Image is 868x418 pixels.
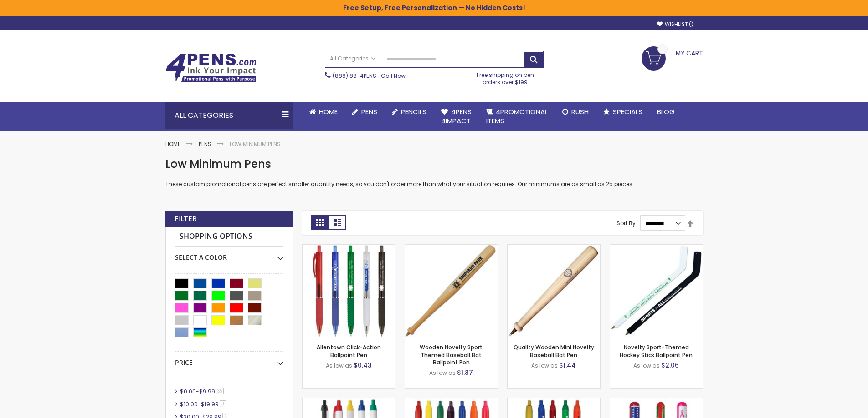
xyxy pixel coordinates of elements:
span: $19.99 [201,400,219,408]
div: Price [175,352,283,367]
a: (888) 88-4PENS [333,72,376,80]
img: 4Pens Custom Pens and Promotional Products [165,53,257,82]
span: As low as [531,362,558,369]
img: Quality Wooden Mini Novelty Baseball Bat Pen [508,245,600,337]
span: As low as [326,362,352,369]
a: Pens [199,140,211,148]
div: These custom promotional pens are perfect smaller quantity needs, so you don't order more than wh... [165,157,703,188]
a: Home [302,102,345,122]
span: $2.06 [661,361,679,370]
a: Inspirations Jumbo Twist-Action Pen - Pre-Decorated Cap [610,398,703,406]
a: Blog [650,102,682,122]
a: $0.00-$9.9935 [178,388,227,395]
span: - Call Now! [333,72,407,80]
a: Wishlist [657,21,693,28]
span: Specials [613,107,642,116]
span: 35 [216,388,224,394]
a: 4Pens4impact [434,102,479,131]
strong: Low Minimum Pens [230,140,281,148]
img: Novelty Sport-Themed Hockey Stick Ballpoint Pen [610,245,703,337]
div: Free shipping on pen orders over $199 [467,68,544,86]
div: All Categories [165,102,293,129]
span: As low as [429,369,456,377]
a: Pens [345,102,385,122]
strong: Filter [175,214,197,224]
span: Pencils [401,107,426,116]
img: Wooden Novelty Sport Themed Baseball Bat Ballpoint Pen [405,245,498,337]
span: $0.00 [180,388,196,395]
img: Allentown Click-Action Ballpoint Pen [303,245,395,337]
a: 4PROMOTIONALITEMS [479,102,555,131]
div: Select A Color [175,247,283,262]
span: Pens [361,107,377,116]
span: $0.43 [354,361,372,370]
a: Monarch-G Grip Wide Click Ballpoint Pen - White Body [303,398,395,406]
a: Quality Wooden Mini Novelty Baseball Bat Pen [514,343,594,358]
span: Rush [571,107,589,116]
a: Specials [596,102,650,122]
strong: Shopping Options [175,227,283,247]
span: $1.87 [457,368,473,377]
span: $1.44 [559,361,576,370]
a: Wooden Novelty Sport Themed Baseball Bat Ballpoint Pen [420,343,483,366]
a: Novelty Sport-Themed Hockey Stick Ballpoint Pen [610,244,703,252]
span: Blog [657,107,675,116]
a: Pencils [385,102,434,122]
a: Allentown Click-Action Ballpoint Pen [303,244,395,252]
h1: Low Minimum Pens [165,157,703,171]
span: Home [319,107,338,116]
strong: Grid [311,215,329,230]
a: Home [165,140,180,148]
a: Allentown Click-Action Ballpoint Pen [317,343,381,358]
span: 3 [220,400,226,407]
a: $10.00-$19.993 [178,400,230,408]
a: Monarch-T Translucent Wide Click Ballpoint Pen [405,398,498,406]
span: $10.00 [180,400,198,408]
a: All Categories [325,51,380,66]
span: As low as [633,362,660,369]
span: All Categories [330,55,375,62]
span: 4PROMOTIONAL ITEMS [486,107,548,126]
span: 4Pens 4impact [441,107,472,126]
label: Sort By [616,219,636,227]
a: Quality Wooden Mini Novelty Baseball Bat Pen [508,244,600,252]
a: Novelty Sport-Themed Hockey Stick Ballpoint Pen [620,343,693,358]
a: Monarch-TG Translucent Grip Wide Click Ballpoint Pen [508,398,600,406]
a: Wooden Novelty Sport Themed Baseball Bat Ballpoint Pen [405,244,498,252]
span: $9.99 [199,388,215,395]
a: Rush [555,102,596,122]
